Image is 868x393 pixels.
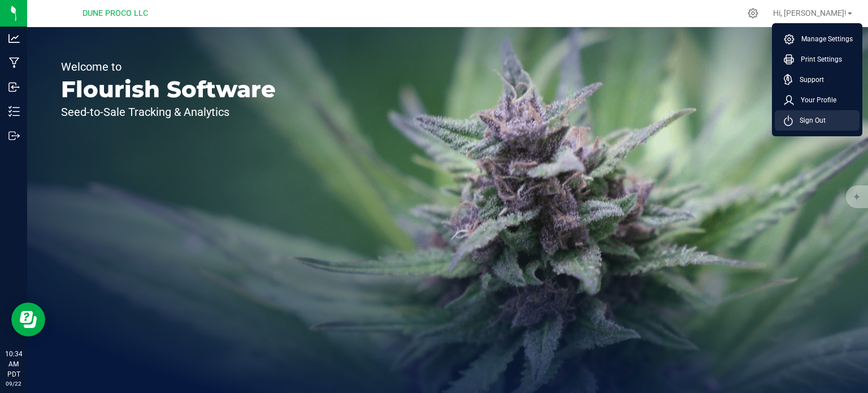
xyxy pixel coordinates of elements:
[773,8,847,18] span: Hi, [PERSON_NAME]!
[775,110,860,131] li: Sign Out
[794,54,842,65] span: Print Settings
[5,379,22,388] p: 09/22
[793,74,824,85] span: Support
[8,81,20,93] inline-svg: Inbound
[794,94,836,106] span: Your Profile
[5,349,22,379] p: 10:34 AM PDT
[83,8,148,18] span: DUNE PROCO LLC
[8,106,20,117] inline-svg: Inventory
[8,130,20,141] inline-svg: Outbound
[61,61,276,72] p: Welcome to
[61,78,276,101] p: Flourish Software
[8,33,20,44] inline-svg: Analytics
[11,303,45,336] iframe: Resource center
[8,57,20,68] inline-svg: Manufacturing
[793,115,826,126] span: Sign Out
[61,106,276,118] p: Seed-to-Sale Tracking & Analytics
[784,74,855,85] a: Support
[795,33,853,45] span: Manage Settings
[746,8,760,19] div: Manage settings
